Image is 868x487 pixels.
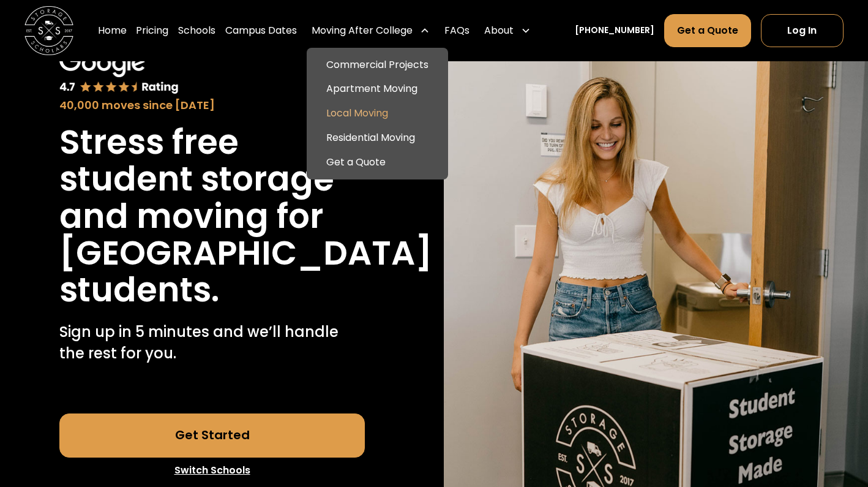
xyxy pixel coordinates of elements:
[307,48,448,179] nav: Moving After College
[59,49,179,95] img: Google 4.7 star rating
[312,101,443,126] a: Local Moving
[575,24,654,37] a: [PHONE_NUMBER]
[307,13,435,48] div: Moving After College
[98,13,127,48] a: Home
[225,13,297,48] a: Campus Dates
[444,13,470,48] a: FAQs
[312,53,443,77] a: Commercial Projects
[59,271,219,308] h1: students.
[59,97,365,114] div: 40,000 moves since [DATE]
[59,458,365,483] a: Switch Schools
[59,235,432,271] h1: [GEOGRAPHIC_DATA]
[312,150,443,175] a: Get a Quote
[24,6,73,55] a: home
[59,413,365,458] a: Get Started
[136,13,168,48] a: Pricing
[59,124,365,235] h1: Stress free student storage and moving for
[761,14,844,47] a: Log In
[59,321,365,365] p: Sign up in 5 minutes and we’ll handle the rest for you.
[312,77,443,102] a: Apartment Moving
[664,14,751,47] a: Get a Quote
[312,126,443,150] a: Residential Moving
[484,23,514,38] div: About
[312,23,413,38] div: Moving After College
[178,13,215,48] a: Schools
[479,13,536,48] div: About
[24,6,73,55] img: Storage Scholars main logo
